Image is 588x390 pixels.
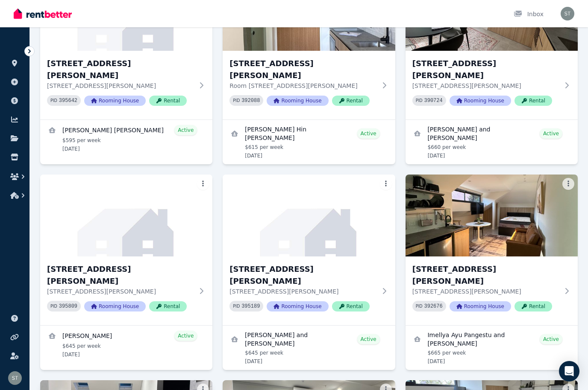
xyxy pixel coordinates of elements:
[241,303,260,309] code: 395189
[50,98,57,103] small: PID
[406,175,578,325] a: 34, 75 Milton St[STREET_ADDRESS][PERSON_NAME][STREET_ADDRESS][PERSON_NAME]PID 392676Rooming House...
[233,98,240,103] small: PID
[514,96,552,106] span: Rental
[514,10,544,18] div: Inbox
[514,301,552,311] span: Rental
[416,98,423,103] small: PID
[84,96,146,106] span: Rooming House
[412,81,559,90] p: [STREET_ADDRESS][PERSON_NAME]
[197,178,209,190] button: More options
[559,361,579,381] div: Open Intercom Messenger
[450,96,511,106] span: Rooming House
[50,304,57,309] small: PID
[450,301,511,311] span: Rooming House
[561,7,574,20] img: Samantha Thomas
[229,287,376,296] p: [STREET_ADDRESS][PERSON_NAME]
[424,98,443,104] code: 390724
[223,175,395,325] a: 33, 75 Milton St[STREET_ADDRESS][PERSON_NAME][STREET_ADDRESS][PERSON_NAME]PID 395189Rooming House...
[229,263,376,287] h3: [STREET_ADDRESS][PERSON_NAME]
[47,287,194,296] p: [STREET_ADDRESS][PERSON_NAME]
[47,58,194,81] h3: [STREET_ADDRESS][PERSON_NAME]
[14,7,72,20] img: RentBetter
[562,178,574,190] button: More options
[223,326,395,370] a: View details for Lexxie Smith and josh Phillips
[332,301,370,311] span: Rental
[84,301,146,311] span: Rooming House
[47,263,194,287] h3: [STREET_ADDRESS][PERSON_NAME]
[40,175,212,325] a: 32, 75 Milton St[STREET_ADDRESS][PERSON_NAME][STREET_ADDRESS][PERSON_NAME]PID 395809Rooming House...
[8,371,22,385] img: Samantha Thomas
[47,81,194,90] p: [STREET_ADDRESS][PERSON_NAME]
[223,120,395,164] a: View details for Cheuk Hin Chung
[241,98,260,104] code: 392088
[267,96,328,106] span: Rooming House
[267,301,328,311] span: Rooming House
[40,120,212,157] a: View details for Mark Yuan Dela Pena
[406,175,578,256] img: 34, 75 Milton St
[59,303,77,309] code: 395809
[59,98,77,104] code: 395642
[40,175,212,256] img: 32, 75 Milton St
[406,326,578,370] a: View details for Imellya Ayu Pangestu and Milad Nawazi
[332,96,370,106] span: Rental
[149,96,187,106] span: Rental
[406,120,578,164] a: View details for Edison Alexander Orozco and Victor Alvarez
[233,304,240,309] small: PID
[229,81,376,90] p: Room [STREET_ADDRESS][PERSON_NAME]
[380,178,392,190] button: More options
[40,326,212,363] a: View details for Anh Hoang
[412,287,559,296] p: [STREET_ADDRESS][PERSON_NAME]
[424,303,443,309] code: 392676
[223,175,395,256] img: 33, 75 Milton St
[229,58,376,81] h3: [STREET_ADDRESS][PERSON_NAME]
[149,301,187,311] span: Rental
[416,304,423,309] small: PID
[412,263,559,287] h3: [STREET_ADDRESS][PERSON_NAME]
[412,58,559,81] h3: [STREET_ADDRESS][PERSON_NAME]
